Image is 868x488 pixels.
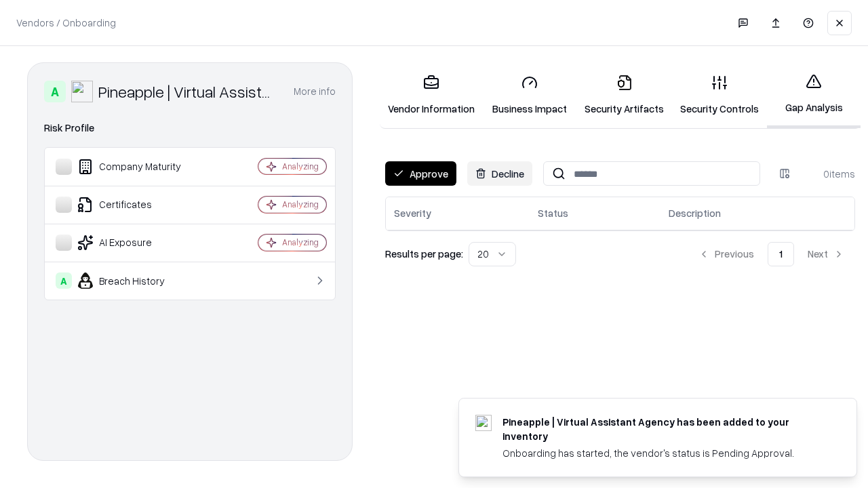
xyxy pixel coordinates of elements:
div: A [44,81,66,102]
div: Analyzing [282,199,319,210]
a: Business Impact [483,64,576,127]
div: AI Exposure [56,235,218,251]
div: Risk Profile [44,120,336,136]
div: Onboarding has started, the vendor's status is Pending Approval. [502,446,824,460]
a: Security Artifacts [576,64,672,127]
div: Severity [394,206,431,220]
div: Description [669,206,721,220]
p: Vendors / Onboarding [16,16,116,30]
div: 0 items [801,167,855,181]
div: Status [538,206,568,220]
div: Company Maturity [56,159,218,175]
img: Pineapple | Virtual Assistant Agency [71,81,93,102]
button: Decline [467,161,532,186]
nav: pagination [688,242,855,266]
div: Pineapple | Virtual Assistant Agency has been added to your inventory [502,415,824,443]
button: Approve [385,161,456,186]
button: More info [294,79,336,104]
a: Gap Analysis [767,62,861,128]
button: 1 [768,242,794,266]
div: Breach History [56,272,218,289]
p: Results per page: [385,247,463,261]
a: Vendor Information [380,64,483,127]
a: Security Controls [672,64,767,127]
div: Analyzing [282,161,319,172]
div: A [56,272,72,289]
div: Pineapple | Virtual Assistant Agency [98,81,277,102]
div: Analyzing [282,237,319,248]
div: Certificates [56,197,218,213]
img: trypineapple.com [475,415,492,431]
